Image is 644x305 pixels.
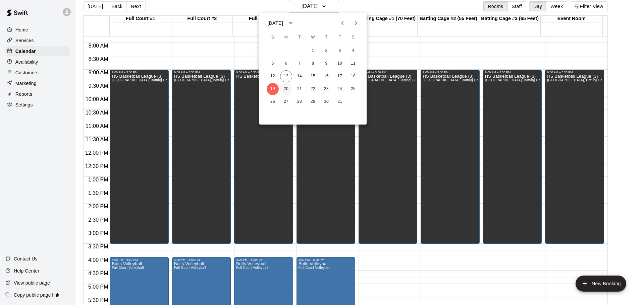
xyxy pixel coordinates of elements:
button: 24 [334,83,346,95]
span: Thursday [320,31,332,44]
button: 2 [320,45,332,57]
button: 25 [347,83,359,95]
button: 19 [267,83,279,95]
button: 30 [320,96,332,108]
button: 29 [307,96,319,108]
span: Saturday [347,31,359,44]
span: Wednesday [307,31,319,44]
button: 13 [280,70,292,82]
span: Tuesday [293,31,306,44]
button: 26 [267,96,279,108]
span: Monday [280,31,292,44]
button: 11 [347,58,359,70]
button: calendar view is open, switch to year view [285,17,297,29]
button: 5 [267,58,279,70]
button: Next month [349,16,363,30]
button: 18 [347,70,359,82]
button: 8 [307,58,319,70]
button: 10 [334,58,346,70]
span: Sunday [267,31,279,44]
button: 6 [280,58,292,70]
button: 3 [334,45,346,57]
button: 16 [320,70,332,82]
button: 31 [334,96,346,108]
button: 7 [293,58,306,70]
div: [DATE] [267,20,283,27]
button: 12 [267,70,279,82]
button: 22 [307,83,319,95]
button: 27 [280,96,292,108]
button: 14 [293,70,306,82]
button: 1 [307,45,319,57]
button: 20 [280,83,292,95]
button: 23 [320,83,332,95]
button: 28 [293,96,306,108]
button: 21 [293,83,306,95]
button: 15 [307,70,319,82]
button: 17 [334,70,346,82]
button: 9 [320,58,332,70]
button: Previous month [336,16,349,30]
button: 4 [347,45,359,57]
span: Friday [334,31,346,44]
